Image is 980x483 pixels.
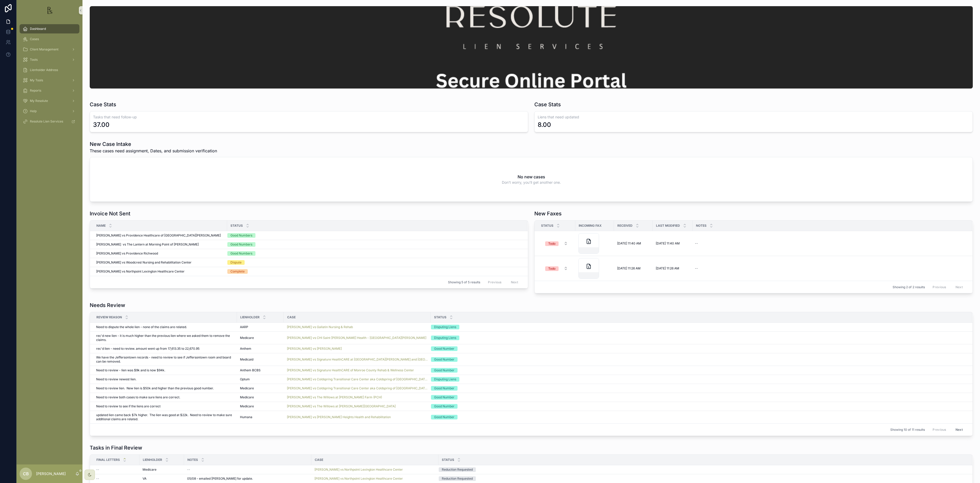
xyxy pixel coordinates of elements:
[541,239,572,248] button: Select Button
[439,467,966,472] a: Reduction Requested
[16,21,82,133] div: scrollable content
[96,347,200,351] span: rec'd lien - need to review. amount went up from 17,613.35 to 22,670.95
[227,260,521,265] a: Dispute
[96,355,234,364] a: We have the Jeffersontown records - need to review to see if Jeffersontown room and board can be ...
[187,458,198,462] span: Notes
[617,266,650,270] a: [DATE] 11:26 AM
[96,468,136,472] a: --
[230,269,245,274] div: Complete
[30,58,38,62] span: Tools
[431,395,966,400] a: Good Number
[90,140,217,148] h1: New Case Intake
[240,357,253,362] span: Medicaid
[548,241,555,246] div: Todo
[287,415,391,419] a: [PERSON_NAME] vs [PERSON_NAME] Heights Health and Rehabilitation
[96,386,234,390] a: Need to review lien. New lien is $50k and higher than the previous good number.
[240,415,252,419] span: Humana
[431,386,966,391] a: Good Number
[96,477,136,481] a: --
[287,336,426,340] a: [PERSON_NAME] vs CHI Saint [PERSON_NAME] Health - [GEOGRAPHIC_DATA][PERSON_NAME]
[434,325,456,329] div: Disputing Liens
[952,426,966,434] button: Next
[96,242,199,247] span: [PERSON_NAME] vs The Lantern at Morning Point of [PERSON_NAME]
[230,224,243,228] span: Status
[287,404,428,408] a: [PERSON_NAME] vs The Willows at [PERSON_NAME][GEOGRAPHIC_DATA]
[96,468,99,472] span: --
[96,377,234,381] a: Need to review newest lien.
[240,377,281,381] a: Optum
[96,395,180,399] span: Need to review both cases to make sure liens are correct.
[143,468,181,472] a: Medicare
[20,76,79,85] a: My Tools
[96,458,120,462] span: Final Letters
[240,415,281,419] a: Humana
[96,269,224,274] a: [PERSON_NAME] vs Northpoint Lexington Healthcare Center
[287,357,428,362] a: [PERSON_NAME] vs Signature HealthCARE at [GEOGRAPHIC_DATA][PERSON_NAME] and [GEOGRAPHIC_DATA]
[143,468,156,472] span: Medicare
[431,404,966,409] a: Good Number
[617,224,633,228] span: Received
[30,78,43,82] span: My Tools
[431,415,966,419] a: Good Number
[96,404,234,408] a: Need to review to see if the liens are correct
[96,224,106,228] span: Name
[287,368,414,372] a: [PERSON_NAME] vs Signature HealthCARE of Monroe County Rehab & Wellness Center
[541,224,553,228] span: Status
[534,101,561,108] h1: Case Stats
[617,241,641,245] span: [DATE] 11:40 AM
[90,444,142,451] h1: Tasks in Final Review
[90,210,130,217] h1: Invoice Not Sent
[187,477,253,481] span: 05/08 - emailed [PERSON_NAME] for update.
[20,24,79,33] a: Dashboard
[240,315,260,319] span: Lienholder
[240,357,281,362] a: Medicaid
[240,347,251,351] span: Anthem
[30,37,39,41] span: Cases
[240,325,281,329] a: AARP
[143,458,162,462] span: Lienholder
[96,242,224,247] a: [PERSON_NAME] vs The Lantern at Morning Point of [PERSON_NAME]
[434,415,454,419] div: Good Number
[287,395,382,399] a: [PERSON_NAME] vs The Willows at [PERSON_NAME] Farm (PCH)
[240,336,281,340] a: Medicare
[227,251,521,256] a: Good Numbers
[240,377,250,381] span: Optum
[442,467,473,472] div: Reduction Requested
[518,174,545,180] h2: No new cases
[287,347,342,351] a: [PERSON_NAME] vs [PERSON_NAME]
[314,477,403,481] a: [PERSON_NAME] vs Northpoint Lexington Healthcare Center
[287,325,428,329] a: [PERSON_NAME] vs Gallatin Nursing & Rehab
[36,471,66,476] p: [PERSON_NAME]
[96,334,234,342] span: rec'd new lien - it is much higher than the previous lien where we asked them to remove the claims.
[287,386,428,390] a: [PERSON_NAME] vs Coldspring Transitional Care Center aka Coldspring of [GEOGRAPHIC_DATA]
[434,357,454,362] div: Good Number
[287,377,428,381] a: [PERSON_NAME] vs Coldspring Transitional Care Center aka Coldspring of [GEOGRAPHIC_DATA]
[315,458,323,462] span: Case
[541,264,572,273] a: Select Button
[230,251,252,256] div: Good Numbers
[45,6,54,14] img: App logo
[541,264,572,273] button: Select Button
[96,413,234,421] a: updated lien came back $7k higher. The lien was good at $22k. Need to review to make sure additio...
[656,224,680,228] span: Last Modified
[534,210,562,217] h1: New Faxes
[143,477,181,481] a: VA
[434,315,446,319] span: Status
[431,325,966,329] a: Disputing Liens
[287,325,353,329] a: [PERSON_NAME] vs Gallatin Nursing & Rehab
[240,404,254,408] span: Medicare
[431,336,966,340] a: Disputing Liens
[96,269,185,274] span: [PERSON_NAME] vs Northpoint Lexington Healthcare Center
[240,395,254,399] span: Medicare
[434,395,454,400] div: Good Number
[240,368,261,372] span: Anthem BCBS
[434,336,456,340] div: Disputing Liens
[30,99,48,103] span: My Resolute
[431,368,966,373] a: Good Number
